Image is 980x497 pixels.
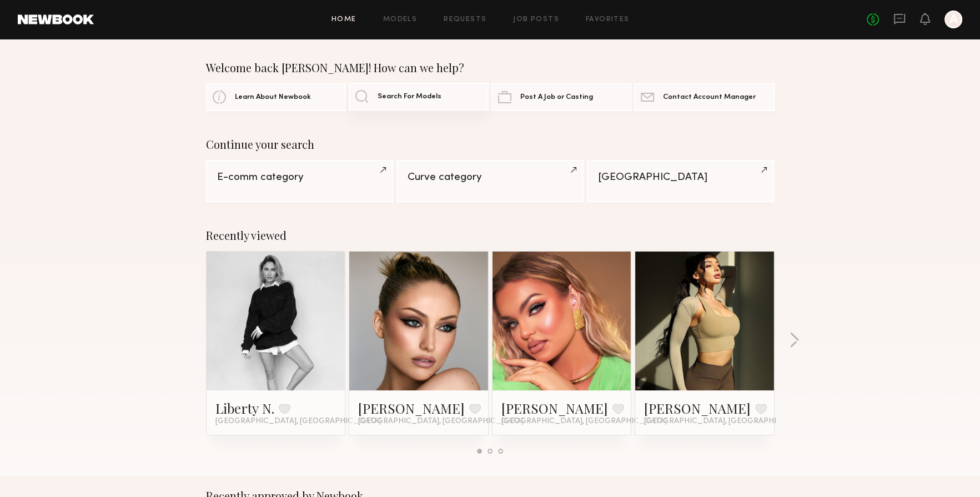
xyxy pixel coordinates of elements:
a: Learn About Newbook [206,83,346,111]
div: Recently viewed [206,229,775,242]
a: [GEOGRAPHIC_DATA] [587,160,774,202]
a: Requests [444,16,486,23]
a: Favorites [586,16,630,23]
a: E-comm category [206,160,393,202]
div: Welcome back [PERSON_NAME]! How can we help? [206,61,775,74]
span: Post A Job or Casting [520,94,593,101]
a: Job Posts [513,16,559,23]
span: Contact Account Manager [663,94,756,101]
div: Curve category [408,172,572,183]
a: Post A Job or Casting [491,83,631,111]
a: [PERSON_NAME] [501,399,608,417]
a: Contact Account Manager [634,83,774,111]
div: Continue your search [206,138,775,151]
a: Search For Models [349,83,489,111]
a: [PERSON_NAME] [358,399,465,417]
div: [GEOGRAPHIC_DATA] [598,172,763,183]
a: Curve category [396,160,584,202]
span: [GEOGRAPHIC_DATA], [GEOGRAPHIC_DATA] [358,417,524,426]
span: [GEOGRAPHIC_DATA], [GEOGRAPHIC_DATA] [215,417,381,426]
a: Models [383,16,417,23]
div: E-comm category [217,172,382,183]
span: [GEOGRAPHIC_DATA], [GEOGRAPHIC_DATA] [644,417,810,426]
a: [PERSON_NAME] [644,399,751,417]
a: A [944,11,962,28]
span: Learn About Newbook [235,94,311,101]
a: Home [331,16,356,23]
span: [GEOGRAPHIC_DATA], [GEOGRAPHIC_DATA] [501,417,667,426]
span: Search For Models [378,93,441,101]
a: Liberty N. [215,399,274,417]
